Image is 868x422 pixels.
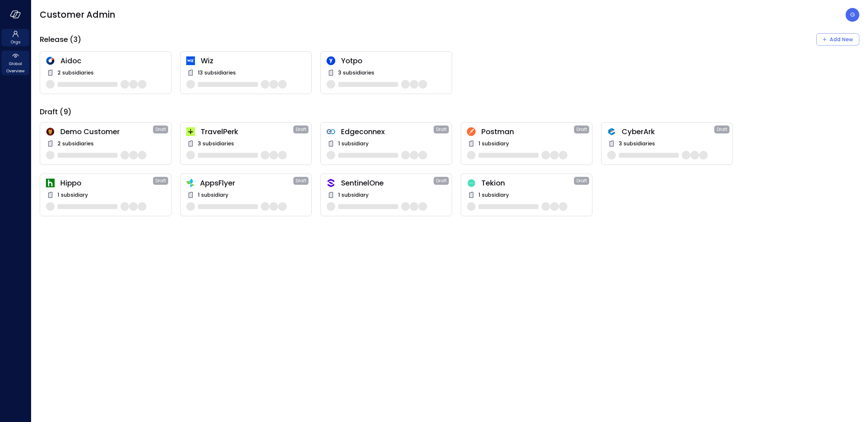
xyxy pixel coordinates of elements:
[201,56,306,65] span: Wiz
[198,191,228,199] span: 1 subsidiary
[478,140,509,148] span: 1 subsidiary
[816,33,859,46] button: Add New
[198,69,236,77] span: 13 subsidiaries
[40,9,115,21] span: Customer Admin
[58,140,94,148] span: 2 subsidiaries
[327,127,335,136] img: gkfkl11jtdpupy4uruhy
[436,126,447,133] span: Draft
[816,33,859,46] div: Add New Organization
[198,140,234,148] span: 3 subsidiaries
[341,127,434,136] span: Edgeconnex
[338,140,369,148] span: 1 subsidiary
[60,127,153,136] span: Demo Customer
[46,127,55,136] img: scnakozdowacoarmaydw
[10,38,21,46] span: Orgs
[717,126,727,133] span: Draft
[46,56,55,65] img: hddnet8eoxqedtuhlo6i
[478,191,509,199] span: 1 subsidiary
[619,140,655,148] span: 3 subsidiaries
[58,191,88,199] span: 1 subsidiary
[467,127,476,136] img: t2hojgg0dluj8wcjhofe
[846,8,859,22] div: Guy
[60,178,153,188] span: Hippo
[341,56,446,65] span: Yotpo
[576,177,587,184] span: Draft
[156,126,166,133] span: Draft
[296,177,306,184] span: Draft
[338,191,369,199] span: 1 subsidiary
[1,51,29,75] div: Global Overview
[481,127,574,136] span: Postman
[830,35,853,44] div: Add New
[201,127,293,136] span: TravelPerk
[40,35,81,44] span: Release (3)
[576,126,587,133] span: Draft
[156,177,166,184] span: Draft
[607,127,616,136] img: a5he5ildahzqx8n3jb8t
[200,178,293,188] span: AppsFlyer
[186,179,194,187] img: zbmm8o9awxf8yv3ehdzf
[436,177,447,184] span: Draft
[1,29,29,46] div: Orgs
[60,56,165,65] span: Aidoc
[622,127,714,136] span: CyberArk
[341,178,434,188] span: SentinelOne
[58,69,94,77] span: 2 subsidiaries
[40,107,72,116] span: Draft (9)
[467,179,476,187] img: dweq851rzgflucm4u1c8
[327,56,335,65] img: rosehlgmm5jjurozkspi
[46,179,55,187] img: ynjrjpaiymlkbkxtflmu
[338,69,374,77] span: 3 subsidiaries
[850,10,855,19] p: G
[4,60,26,74] span: Global Overview
[186,127,195,136] img: euz2wel6fvrjeyhjwgr9
[481,178,574,188] span: Tekion
[327,179,335,187] img: oujisyhxiqy1h0xilnqx
[186,56,195,65] img: cfcvbyzhwvtbhao628kj
[296,126,306,133] span: Draft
